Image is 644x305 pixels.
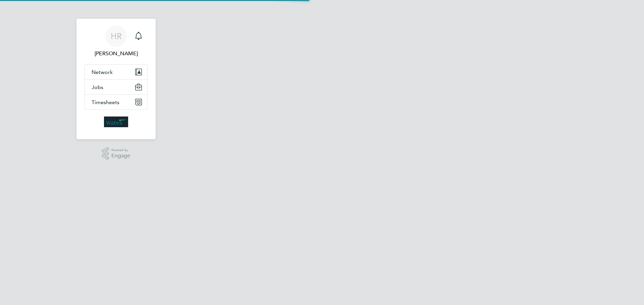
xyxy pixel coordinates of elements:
span: Heather Rattenbury [85,50,148,58]
span: Powered by [111,147,130,153]
span: Timesheets [92,99,119,105]
span: HR [111,32,122,41]
a: Powered byEngage [102,147,130,160]
a: HR[PERSON_NAME] [85,25,148,58]
span: Jobs [92,84,103,90]
a: Go to home page [85,117,148,127]
span: Engage [111,153,130,159]
button: Network [85,65,147,79]
span: Network [92,69,113,75]
nav: Main navigation [76,19,156,139]
button: Timesheets [85,95,147,109]
img: wates-logo-retina.png [104,117,128,127]
button: Jobs [85,80,147,94]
